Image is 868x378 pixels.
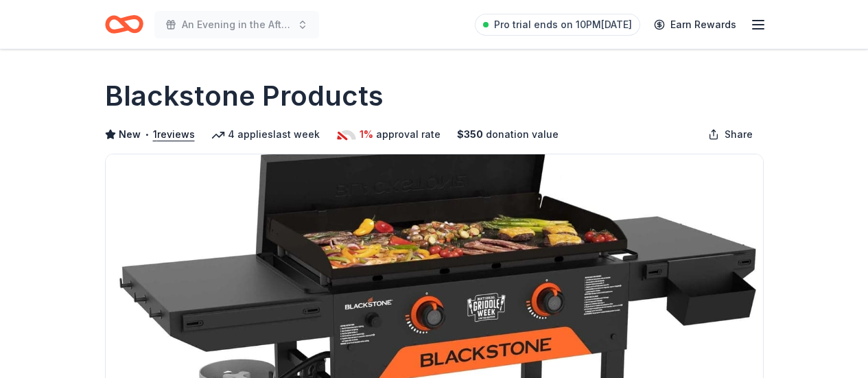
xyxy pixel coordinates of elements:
div: 4 applies last week [211,126,320,143]
span: • [144,129,149,140]
span: Share [725,126,753,143]
a: Earn Rewards [646,12,744,37]
button: An Evening in the Afterglow-Fall Gala [154,11,319,38]
span: 1% [360,126,373,143]
span: $ 350 [457,126,483,143]
span: donation value [486,126,559,143]
span: approval rate [376,126,441,143]
button: 1reviews [153,126,195,143]
a: Pro trial ends on 10PM[DATE] [475,14,640,36]
button: Share [697,121,764,148]
span: New [119,126,141,143]
h1: Blackstone Products [105,77,384,115]
span: Pro trial ends on 10PM[DATE] [494,16,632,33]
span: An Evening in the Afterglow-Fall Gala [182,16,292,33]
a: Home [105,8,143,40]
